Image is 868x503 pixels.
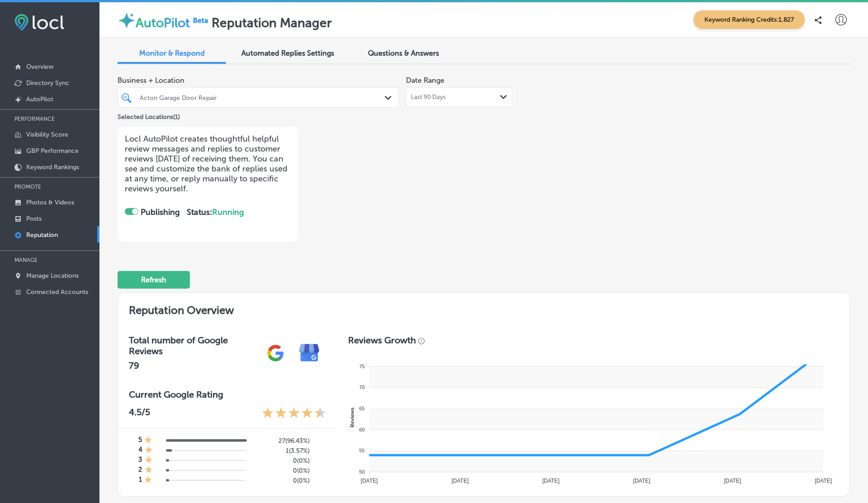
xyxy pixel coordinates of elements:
[26,163,79,171] p: Keyword Rankings
[241,49,334,57] span: Automated Replies Settings
[292,336,326,370] img: e7ababfa220611ac49bdb491a11684a6.png
[26,231,58,239] p: Reputation
[359,427,365,432] tspan: 60
[140,94,386,101] div: Acton Garage Door Repair
[253,477,310,484] h5: 0 ( 0% )
[26,131,68,138] p: Visibility Score
[359,364,365,369] tspan: 75
[406,76,444,85] label: Date Range
[26,272,79,280] p: Manage Locations
[190,15,212,25] img: Beta
[359,448,365,453] tspan: 55
[26,63,53,71] p: Overview
[359,384,365,390] tspan: 70
[138,456,142,465] h4: 3
[138,436,142,446] h4: 5
[138,446,142,456] h4: 4
[724,478,741,484] tspan: [DATE]
[253,447,310,455] h5: 1 ( 3.57% )
[368,49,439,57] span: Questions & Answers
[361,478,378,484] tspan: [DATE]
[14,14,64,31] img: fda3e92497d09a02dc62c9cd864e3231.png
[253,457,310,465] h5: 0 ( 0% )
[118,109,180,121] p: Selected Locations ( 1 )
[411,94,446,101] span: Last 90 Days
[129,360,259,371] h2: 79
[633,478,651,484] tspan: [DATE]
[139,49,205,57] span: Monitor & Respond
[542,478,560,484] tspan: [DATE]
[129,407,150,421] p: 4.5 /5
[141,207,180,217] strong: Publishing
[144,436,152,446] div: 1 Star
[253,437,310,445] h5: 27 ( 96.43% )
[187,207,244,217] strong: Status:
[145,456,153,465] div: 1 Star
[262,407,326,421] div: 4.5 Stars
[26,147,79,155] p: GBP Performance
[125,134,291,194] p: Locl AutoPilot creates thoughtful helpful review messages and replies to customer reviews [DATE] ...
[26,79,69,87] p: Directory Sync
[145,465,153,475] div: 1 Star
[359,469,365,475] tspan: 50
[139,475,142,485] h4: 1
[138,465,142,475] h4: 2
[145,446,153,456] div: 1 Star
[129,389,326,400] h3: Current Google Rating
[452,478,469,484] tspan: [DATE]
[26,95,53,103] p: AutoPilot
[26,199,74,206] p: Photos & Videos
[359,406,365,411] tspan: 65
[118,11,136,29] img: autopilot-icon
[26,215,42,223] p: Posts
[815,478,832,484] tspan: [DATE]
[693,10,805,29] span: Keyword Ranking Credits: 1,827
[212,207,244,217] span: Running
[136,15,190,30] label: AutoPilot
[350,408,355,427] text: Reviews
[144,475,152,485] div: 1 Star
[348,335,416,346] h3: Reviews Growth
[253,467,310,475] h5: 0 ( 0% )
[118,293,849,324] h2: Reputation Overview
[259,336,292,370] img: gPZS+5FD6qPJAAAAABJRU5ErkJggg==
[118,271,190,289] button: Refresh
[212,15,332,30] label: Reputation Manager
[118,76,399,85] span: Business + Location
[129,335,259,356] h3: Total number of Google Reviews
[26,288,88,296] p: Connected Accounts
